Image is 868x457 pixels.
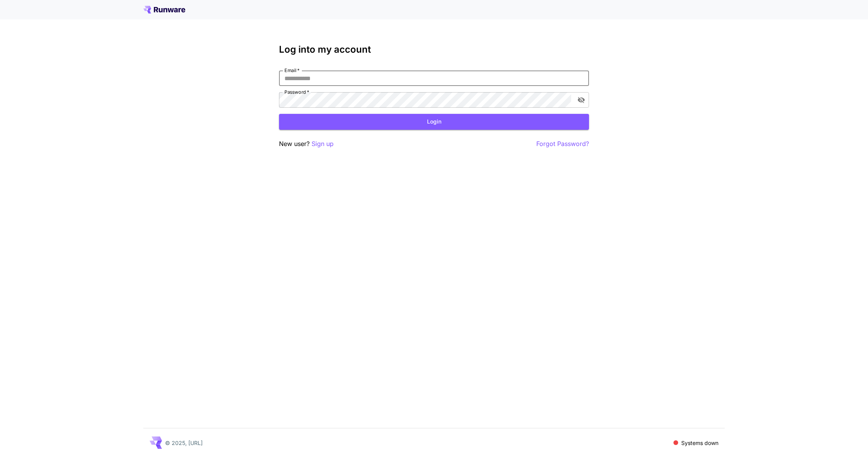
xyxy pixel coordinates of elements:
label: Password [284,89,309,95]
label: Email [284,67,300,74]
button: Forgot Password? [536,139,589,149]
p: New user? [279,139,334,149]
p: © 2025, [URL] [165,439,203,447]
p: Systems down [681,439,718,447]
button: Login [279,114,589,130]
button: toggle password visibility [574,93,588,107]
h3: Log into my account [279,44,589,55]
button: Sign up [312,139,334,149]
